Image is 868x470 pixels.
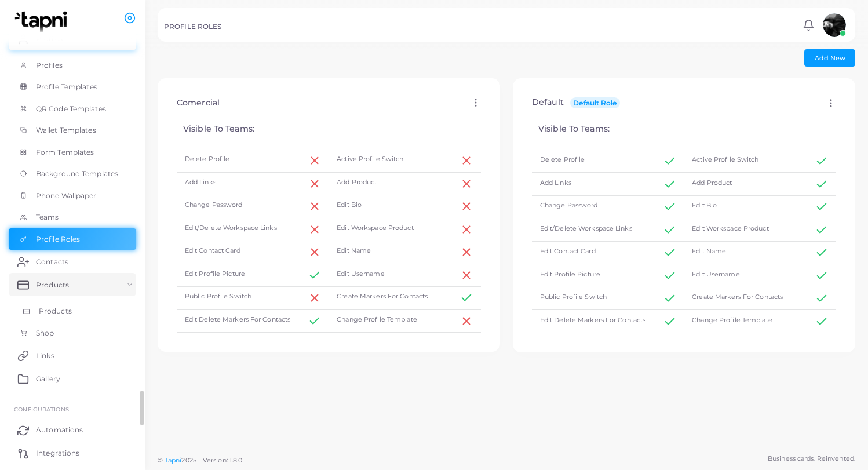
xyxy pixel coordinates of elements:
[9,27,136,50] a: Profiles
[684,196,837,219] div: Edit Bio
[9,250,136,273] a: Contacts
[329,218,482,242] div: Edit Workspace Product
[177,310,329,333] div: Edit Delete Markers For Contacts
[9,228,136,250] a: Profile Roles
[36,34,63,44] span: Profiles
[177,287,329,310] div: Public Profile Switch
[36,212,59,223] span: Teams
[684,242,837,265] div: Edit Name
[177,173,329,196] div: Add Links
[9,185,136,207] a: Phone Wallpaper
[177,241,329,264] div: Edit Contact Card
[36,169,118,179] span: Background Templates
[684,310,837,333] div: Change Profile Template
[36,60,63,71] span: Profiles
[158,456,242,465] span: ©
[183,124,475,134] h4: Visible To Teams:
[14,406,69,413] span: Configurations
[684,287,837,311] div: Create Markers For Contacts
[39,306,72,316] span: Products
[36,257,68,267] span: Contacts
[329,173,482,196] div: Add Product
[532,264,684,287] div: Edit Profile Picture
[9,442,136,465] a: Integrations
[819,13,849,37] a: avatar
[532,218,684,242] div: Edit/Delete Workspace Links
[36,125,96,136] span: Wallet Templates
[768,454,855,464] span: Business cards. Reinvented.
[9,322,136,344] a: Shop
[9,367,136,390] a: Gallery
[329,241,482,264] div: Edit Name
[9,344,136,367] a: Links
[532,173,684,196] div: Add Links
[329,310,482,333] div: Change Profile Template
[36,147,94,158] span: Form Templates
[9,300,136,322] a: Products
[181,456,196,465] span: 2025
[36,191,97,201] span: Phone Wallpaper
[177,98,220,108] h4: Comercial
[165,456,182,464] a: Tapni
[9,119,136,141] a: Wallet Templates
[329,287,482,310] div: Create Markers For Contacts
[164,23,221,31] h5: PROFILE ROLES
[570,97,620,108] span: Default Role
[10,11,75,32] img: logo
[532,287,684,311] div: Public Profile Switch
[177,218,329,242] div: Edit/Delete Workspace Links
[684,173,837,196] div: Add Product
[532,196,684,219] div: Change Password
[36,351,54,361] span: Links
[36,280,69,290] span: Products
[9,76,136,98] a: Profile Templates
[329,150,482,173] div: Active Profile Switch
[538,124,830,134] h4: Visible To Teams:
[532,97,620,108] h4: Default
[177,195,329,218] div: Change Password
[9,418,136,442] a: Automations
[823,13,846,37] img: avatar
[9,163,136,185] a: Background Templates
[36,448,79,458] span: Integrations
[532,150,684,173] div: Delete Profile
[36,328,54,338] span: Shop
[9,206,136,228] a: Teams
[532,310,684,333] div: Edit Delete Markers For Contacts
[36,82,97,92] span: Profile Templates
[36,104,106,114] span: QR Code Templates
[9,273,136,296] a: Products
[9,54,136,76] a: Profiles
[329,264,482,287] div: Edit Username
[177,264,329,287] div: Edit Profile Picture
[532,242,684,265] div: Edit Contact Card
[9,141,136,163] a: Form Templates
[815,54,845,62] span: Add New
[684,150,837,173] div: Active Profile Switch
[9,98,136,120] a: QR Code Templates
[36,234,80,245] span: Profile Roles
[177,150,329,173] div: Delete Profile
[36,425,83,435] span: Automations
[203,456,243,464] span: Version: 1.8.0
[329,195,482,218] div: Edit Bio
[684,264,837,287] div: Edit Username
[684,218,837,242] div: Edit Workspace Product
[804,49,855,67] button: Add New
[36,374,60,384] span: Gallery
